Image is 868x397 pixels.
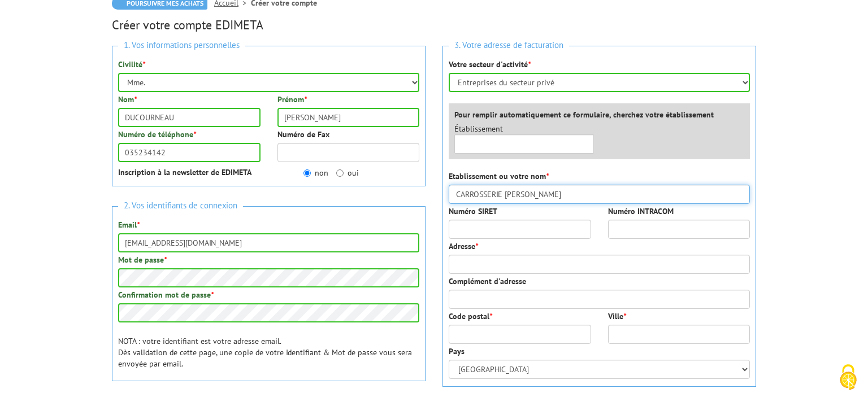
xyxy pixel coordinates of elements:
[449,241,478,252] label: Adresse
[118,59,145,70] label: Civilité
[336,169,344,177] input: oui
[608,206,674,217] label: Numéro INTRACOM
[277,94,307,105] label: Prénom
[303,169,311,177] input: non
[834,363,862,391] img: Cookies (fenêtre modale)
[449,38,569,53] span: 3. Votre adresse de facturation
[118,198,243,213] span: 2. Vos identifiants de connexion
[118,38,245,53] span: 1. Vos informations personnelles
[608,311,626,322] label: Ville
[118,167,251,177] strong: Inscription à la newsletter de EDIMETA
[336,167,359,178] label: oui
[118,219,140,230] label: Email
[449,311,492,322] label: Code postal
[449,206,497,217] label: Numéro SIRET
[277,129,329,140] label: Numéro de Fax
[112,18,756,32] h2: Créer votre compte EDIMETA
[118,335,419,369] p: NOTA : votre identifiant est votre adresse email. Dès validation de cette page, une copie de votr...
[449,276,526,287] label: Complément d'adresse
[828,359,868,397] button: Cookies (fenêtre modale)
[449,346,465,357] label: Pays
[118,129,196,140] label: Numéro de téléphone
[449,171,549,182] label: Etablissement ou votre nom
[454,109,714,120] label: Pour remplir automatiquement ce formulaire, cherchez votre établissement
[303,167,328,178] label: non
[118,254,167,265] label: Mot de passe
[449,59,531,70] label: Votre secteur d'activité
[118,94,137,105] label: Nom
[446,123,602,154] div: Établissement
[118,289,214,300] label: Confirmation mot de passe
